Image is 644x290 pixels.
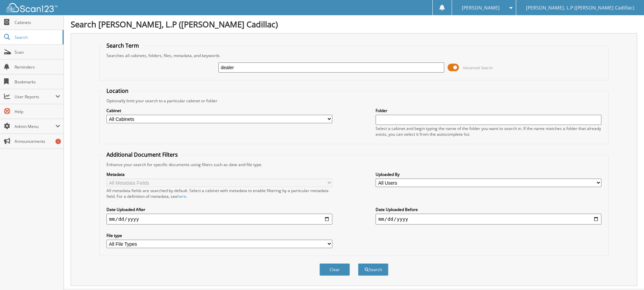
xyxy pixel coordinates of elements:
[106,207,332,212] label: Date Uploaded After
[103,151,181,158] legend: Additional Document Filters
[177,193,186,199] a: here
[462,6,500,10] span: [PERSON_NAME]
[376,108,601,113] label: Folder
[15,124,55,129] span: Admin Menu
[376,214,601,225] input: end
[319,263,350,276] button: Clear
[610,258,644,290] iframe: Chat Widget
[376,207,601,212] label: Date Uploaded Before
[103,98,605,104] div: Optionally limit your search to a particular cabinet or folder
[15,20,60,25] span: Cabinets
[463,65,493,70] span: Advanced Search
[103,162,605,167] div: Enhance your search for specific documents using filters such as date and file type.
[15,94,55,100] span: User Reports
[376,172,601,177] label: Uploaded By
[106,188,332,199] div: All metadata fields are searched by default. Select a cabinet with metadata to enable filtering b...
[55,139,61,144] div: 1
[7,3,57,12] img: scan123-logo-white.svg
[103,42,142,49] legend: Search Term
[15,34,59,40] span: Search
[106,108,332,113] label: Cabinet
[106,172,332,177] label: Metadata
[15,49,60,55] span: Scan
[526,6,634,10] span: [PERSON_NAME], L.P ([PERSON_NAME] Cadillac)
[103,53,605,58] div: Searches all cabinets, folders, files, metadata, and keywords
[106,214,332,225] input: start
[106,233,332,238] label: File type
[358,263,388,276] button: Search
[15,109,60,114] span: Help
[376,126,601,137] div: Select a cabinet and begin typing the name of the folder you want to search in. If the name match...
[15,64,60,70] span: Reminders
[103,87,132,95] legend: Location
[15,79,60,85] span: Bookmarks
[71,19,637,30] h1: Search [PERSON_NAME], L.P ([PERSON_NAME] Cadillac)
[15,138,60,144] span: Announcements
